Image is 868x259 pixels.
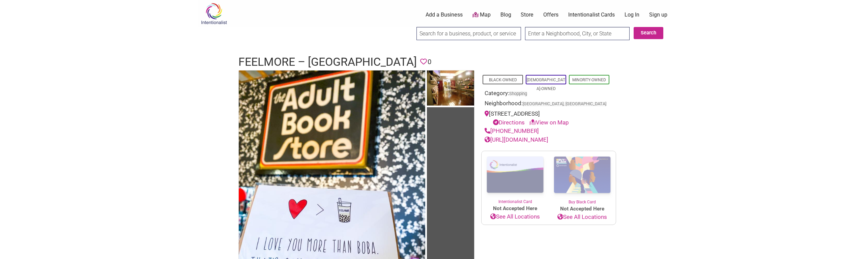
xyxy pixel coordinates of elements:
div: [STREET_ADDRESS] [485,110,613,127]
span: You must be logged in to save favorites. [420,57,427,67]
a: See All Locations [549,213,616,222]
span: Not Accepted Here [482,205,549,212]
a: Blog [500,11,511,19]
button: Search [634,27,663,39]
a: Sign up [649,11,667,19]
a: Shopping [509,91,527,96]
a: Store [521,11,533,19]
span: 0 [428,57,431,67]
a: [DEMOGRAPHIC_DATA]-Owned [527,78,565,91]
a: Intentionalist Cards [568,11,615,19]
span: Not Accepted Here [549,205,616,213]
div: Neighborhood: [485,99,613,110]
a: [URL][DOMAIN_NAME] [485,136,548,143]
div: Category: [485,89,613,99]
a: Directions [493,119,525,126]
span: [GEOGRAPHIC_DATA], [GEOGRAPHIC_DATA] [523,102,606,106]
a: Intentionalist Card [482,151,549,205]
a: Buy Black Card [549,151,616,205]
img: Intentionalist Card [482,151,549,199]
a: Log In [625,11,639,19]
a: View on Map [529,119,569,126]
a: Add a Business [426,11,463,19]
img: Buy Black Card [549,151,616,199]
input: Search for a business, product, or service [416,27,521,40]
h1: Feelmore – [GEOGRAPHIC_DATA] [238,54,417,70]
img: Intentionalist [198,3,230,25]
input: Enter a Neighborhood, City, or State [525,27,630,40]
a: Offers [543,11,558,19]
a: Map [472,11,491,19]
a: Minority-Owned [572,78,606,82]
a: Black-Owned [489,78,517,82]
a: See All Locations [482,212,549,221]
a: [PHONE_NUMBER] [485,127,539,134]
